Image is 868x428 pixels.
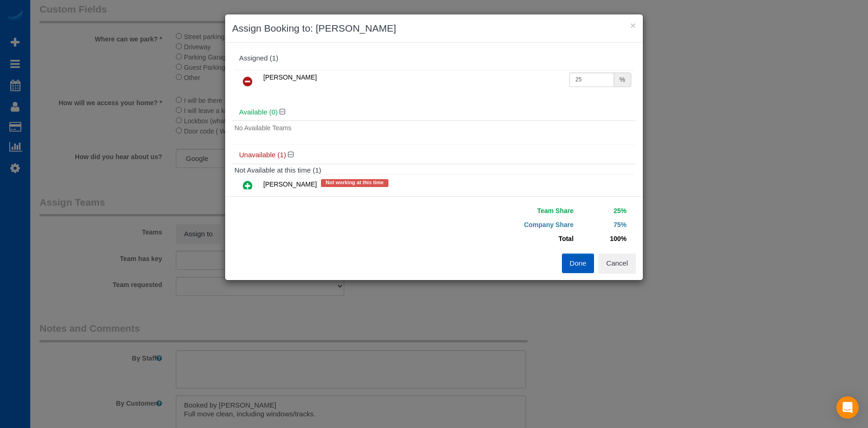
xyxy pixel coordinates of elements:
span: [PERSON_NAME] [263,74,317,81]
h4: Available (0) [239,108,629,116]
h4: Not Available at this time (1) [234,167,634,174]
button: × [630,20,636,30]
span: Not working at this time [321,179,388,187]
td: Company Share [441,218,576,232]
div: % [614,73,631,87]
td: 75% [576,218,629,232]
h4: Unavailable (1) [239,151,629,159]
td: 100% [576,232,629,246]
td: Total [441,232,576,246]
span: No Available Teams [234,124,291,132]
h3: Assign Booking to: [PERSON_NAME] [232,21,636,35]
span: [PERSON_NAME] [263,181,317,188]
div: Assigned (1) [239,54,629,62]
div: Open Intercom Messenger [836,396,859,419]
button: Done [562,254,594,273]
button: Cancel [598,254,636,273]
td: Team Share [441,204,576,218]
td: 25% [576,204,629,218]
